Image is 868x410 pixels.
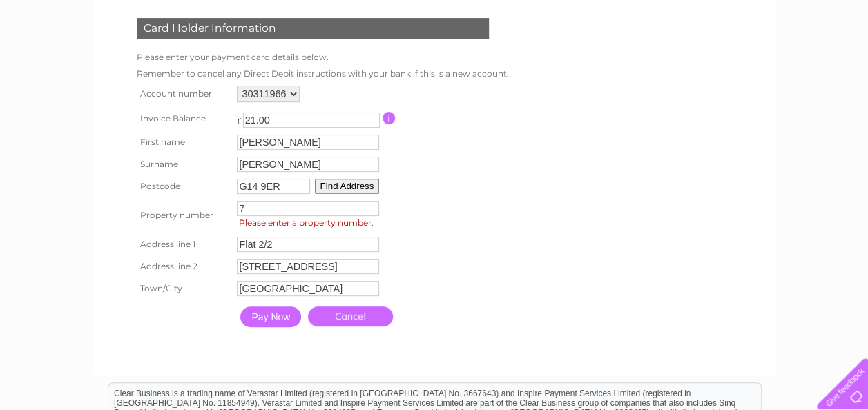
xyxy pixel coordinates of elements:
a: Contact [776,59,810,69]
th: Address line 2 [133,255,234,277]
div: Clear Business is a trading name of Verastar Limited (registered in [GEOGRAPHIC_DATA] No. 3667643... [108,8,761,67]
th: Postcode [133,175,234,197]
th: Town/City [133,277,234,300]
a: Energy [659,59,690,69]
td: £ [237,109,242,126]
a: Water [625,59,651,69]
th: Property number [133,197,234,233]
a: 0333 014 3131 [608,7,703,24]
th: Surname [133,153,234,175]
button: Find Address [315,179,380,194]
a: Log out [822,59,855,69]
th: Address line 1 [133,233,234,255]
input: Pay Now [240,306,301,327]
th: First name [133,131,234,153]
div: Card Holder Information [137,18,489,39]
th: Invoice Balance [133,106,234,131]
td: Remember to cancel any Direct Debit instructions with your bank if this is a new account. [133,66,512,82]
a: Cancel [308,306,393,326]
a: Blog [748,59,768,69]
input: Information [383,112,396,124]
th: Account number [133,82,234,106]
td: Please enter your payment card details below. [133,49,512,66]
span: Please enter a property number. [237,216,383,230]
a: Telecoms [698,59,740,69]
img: logo.png [30,36,101,78]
